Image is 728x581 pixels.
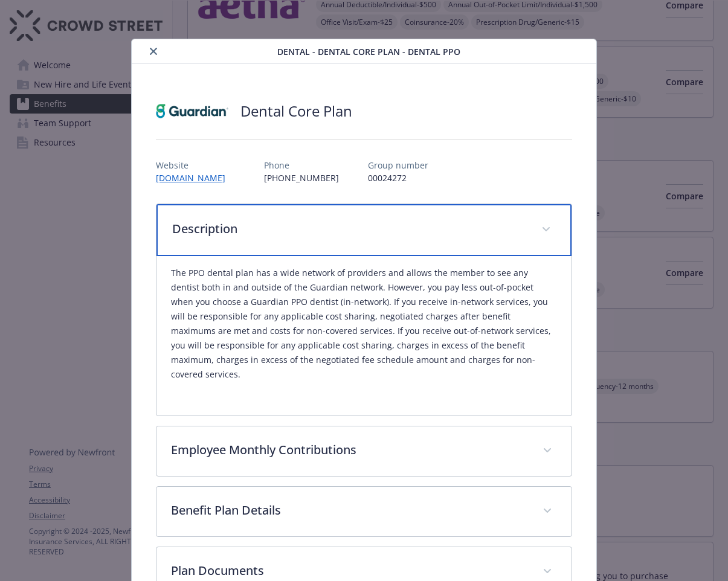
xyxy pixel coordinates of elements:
p: Benefit Plan Details [171,501,528,519]
button: close [146,44,161,59]
p: Website [156,159,235,172]
p: [PHONE_NUMBER] [264,172,339,184]
p: 00024272 [368,172,428,184]
p: Plan Documents [171,562,528,580]
div: Description [156,204,572,256]
span: Dental - Dental Core Plan - Dental PPO [277,45,460,58]
h2: Dental Core Plan [240,101,352,121]
p: Employee Monthly Contributions [171,441,528,459]
a: [DOMAIN_NAME] [156,172,235,184]
p: Group number [368,159,428,172]
img: Guardian [156,93,228,129]
p: Description [172,220,527,238]
div: Description [156,256,572,416]
div: Benefit Plan Details [156,487,572,536]
div: Employee Monthly Contributions [156,426,572,476]
p: The PPO dental plan has a wide network of providers and allows the member to see any dentist both... [171,266,557,382]
p: Phone [264,159,339,172]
